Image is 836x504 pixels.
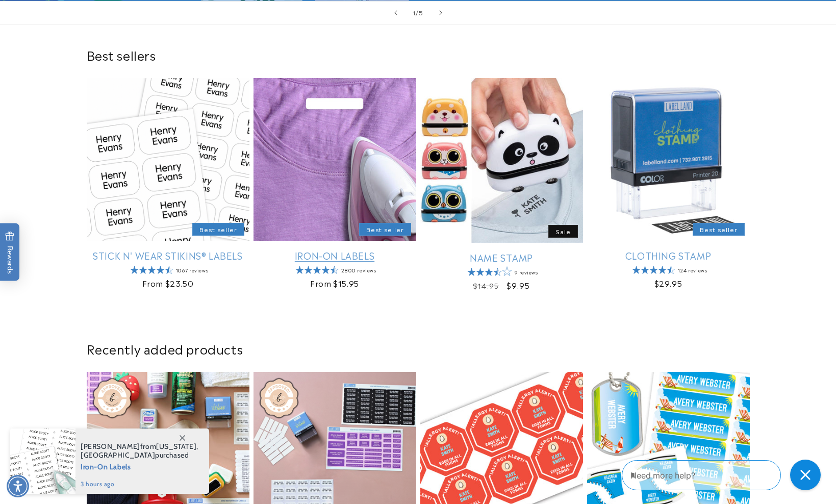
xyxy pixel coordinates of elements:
span: from , purchased [81,442,198,460]
iframe: Gorgias Floating Chat [622,456,826,494]
button: Next slide [429,2,452,24]
span: 3 hours ago [81,480,198,489]
h2: Best sellers [87,47,750,63]
a: Iron-On Labels [254,249,416,261]
span: [PERSON_NAME] [81,442,140,451]
a: Clothing Stamp [587,249,750,261]
span: / [416,7,419,17]
span: [GEOGRAPHIC_DATA] [81,450,155,460]
span: [US_STATE] [156,442,196,451]
h2: Recently added products [87,341,750,357]
ul: Slider [87,78,750,300]
button: Previous slide [385,2,407,24]
a: Name Stamp [420,251,583,263]
span: 5 [419,7,423,17]
div: Accessibility Menu [7,475,29,497]
span: 1 [413,7,416,17]
a: Stick N' Wear Stikins® Labels [87,249,249,261]
span: Rewards [5,232,15,274]
span: Iron-On Labels [81,460,198,472]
